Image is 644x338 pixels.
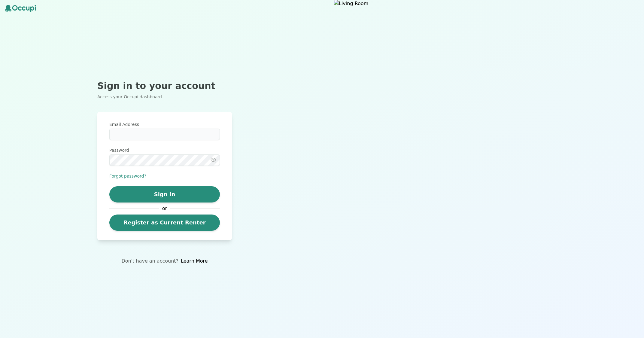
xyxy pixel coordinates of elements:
[109,186,220,202] button: Sign In
[121,257,178,265] p: Don't have an account?
[97,94,232,100] p: Access your Occupi dashboard
[109,121,220,127] label: Email Address
[109,147,220,153] label: Password
[159,205,170,212] span: or
[181,257,208,265] a: Learn More
[97,81,232,91] h2: Sign in to your account
[109,173,146,179] button: Forgot password?
[109,215,220,231] a: Register as Current Renter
